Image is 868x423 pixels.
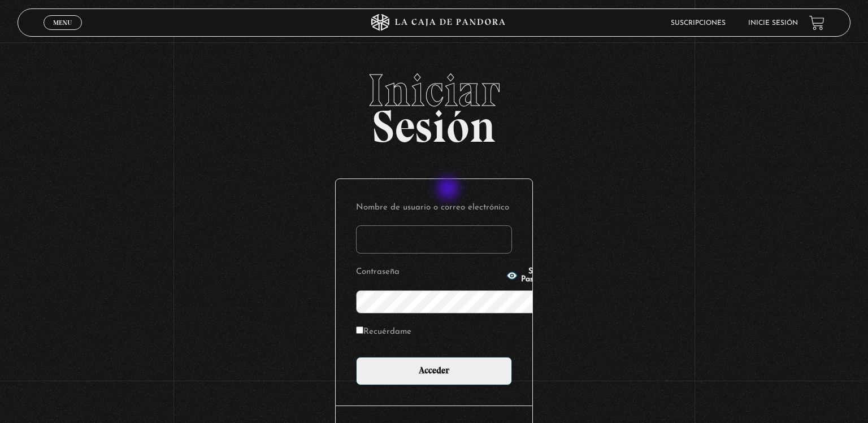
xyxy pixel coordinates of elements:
[356,199,512,217] label: Nombre de usuario o correo electrónico
[671,20,726,27] a: Suscripciones
[748,20,798,27] a: Inicie sesión
[809,15,824,30] a: View your shopping cart
[356,324,411,341] label: Recuérdame
[506,268,554,284] button: Show Password
[18,68,851,140] h2: Sesión
[356,326,363,334] input: Recuérdame
[521,268,554,284] span: Show Password
[356,264,503,281] label: Contraseña
[356,357,512,385] input: Acceder
[53,19,72,26] span: Menu
[18,68,851,113] span: Iniciar
[50,29,76,37] span: Cerrar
